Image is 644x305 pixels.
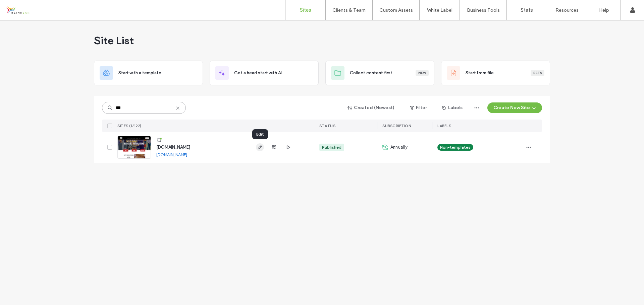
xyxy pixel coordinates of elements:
div: Edit [252,129,268,139]
span: Help [15,5,29,11]
label: White Label [427,7,452,13]
label: Clients & Team [332,7,366,13]
div: Start with a template [94,61,203,85]
span: STATUS [319,124,335,128]
span: Site List [94,34,134,47]
div: Published [322,144,341,150]
span: Start from file [466,70,494,76]
div: New [416,70,429,76]
span: Collect content first [350,70,392,76]
div: Collect content firstNew [325,61,434,85]
label: Custom Assets [379,7,413,13]
span: Start with a template [118,70,161,76]
span: Non-templates [440,144,471,150]
button: Created (Newest) [342,102,400,113]
div: Start from fileBeta [441,61,550,85]
label: Business Tools [467,7,500,13]
span: Annually [390,144,408,151]
a: [DOMAIN_NAME] [156,145,190,150]
label: Help [599,7,609,13]
button: Filter [403,102,433,113]
label: Sites [300,7,311,13]
div: Get a head start with AI [210,61,319,85]
a: [DOMAIN_NAME] [156,152,187,157]
span: SUBSCRIPTION [382,124,411,128]
span: Get a head start with AI [234,70,282,76]
span: SITES (1/122) [117,124,142,128]
label: Resources [555,7,579,13]
div: Beta [531,70,544,76]
button: Labels [436,102,469,113]
button: Create New Site [487,102,542,113]
span: LABELS [437,124,451,128]
label: Stats [521,7,533,13]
